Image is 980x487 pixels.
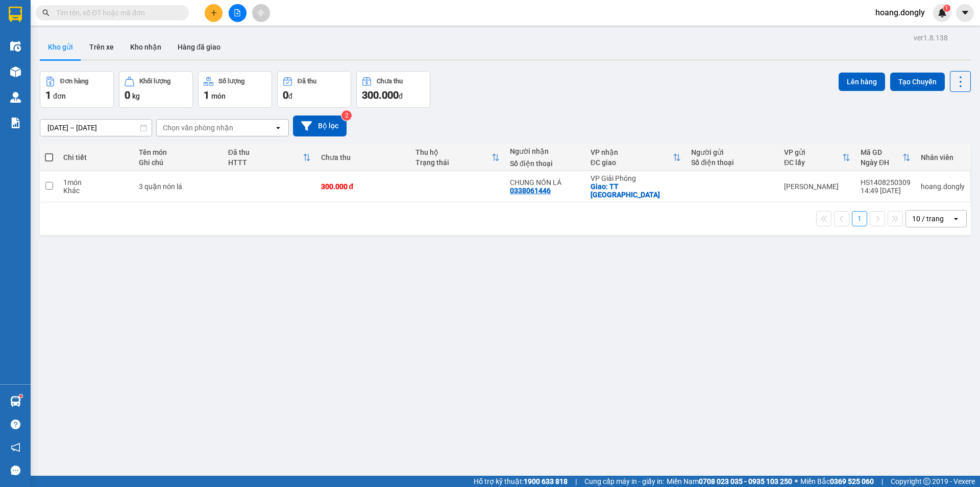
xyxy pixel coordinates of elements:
[914,32,948,43] div: ver 1.8.138
[211,92,226,100] span: món
[839,73,885,91] button: Lên hàng
[218,78,244,85] div: Số lượng
[81,35,122,59] button: Trên xe
[861,158,902,167] div: Ngày ĐH
[943,5,950,12] sup: 1
[10,118,21,128] img: solution-icon
[10,92,21,103] img: warehouse-icon
[169,35,229,59] button: Hàng đã giao
[204,89,209,101] span: 1
[119,71,193,108] button: Khối lượng0kg
[223,144,316,171] th: Toggle SortBy
[139,182,218,191] div: 3 quận nón lá
[881,476,883,487] span: |
[56,7,177,18] input: Tìm tên, số ĐT hoặc mã đơn
[210,9,217,16] span: plus
[585,144,686,171] th: Toggle SortBy
[63,187,129,195] div: Khác
[283,89,288,101] span: 0
[10,396,21,407] img: warehouse-icon
[890,73,945,91] button: Tạo Chuyến
[691,158,774,167] div: Số điện thoại
[938,8,947,17] img: icon-new-feature
[139,158,218,167] div: Ghi chú
[591,158,673,167] div: ĐC giao
[575,476,577,487] span: |
[10,41,21,52] img: warehouse-icon
[861,187,911,195] div: 14:49 [DATE]
[257,9,264,16] span: aim
[341,110,352,121] sup: 2
[800,476,874,487] span: Miền Bắc
[163,123,233,133] div: Chọn văn phòng nhận
[45,89,51,101] span: 1
[921,153,965,161] div: Nhân viên
[510,147,580,155] div: Người nhận
[510,187,551,195] div: 0338061446
[139,148,218,156] div: Tên món
[415,158,492,167] div: Trạng thái
[132,92,140,100] span: kg
[288,92,292,100] span: đ
[252,4,270,22] button: aim
[830,477,874,485] strong: 0369 525 060
[362,89,399,101] span: 300.000
[63,178,129,187] div: 1 món
[584,476,664,487] span: Cung cấp máy in - giấy in:
[691,148,774,156] div: Người gửi
[274,124,282,132] svg: open
[60,78,88,85] div: Đơn hàng
[228,158,303,167] div: HTTT
[784,182,850,191] div: [PERSON_NAME]
[40,120,152,136] input: Select a date range.
[9,7,22,22] img: logo-vxr
[10,66,21,77] img: warehouse-icon
[591,148,673,156] div: VP nhận
[852,211,867,226] button: 1
[667,476,792,487] span: Miền Nam
[11,443,20,452] span: notification
[321,182,405,191] div: 300.000 đ
[923,478,930,485] span: copyright
[474,476,568,487] span: Hỗ trợ kỹ thuật:
[139,78,170,85] div: Khối lượng
[42,9,50,16] span: search
[784,158,842,167] div: ĐC lấy
[377,78,403,85] div: Chưa thu
[912,214,944,224] div: 10 / trang
[63,153,129,161] div: Chi tiết
[11,420,20,429] span: question-circle
[952,215,960,223] svg: open
[867,6,933,19] span: hoang.dongly
[861,148,902,156] div: Mã GD
[205,4,223,22] button: plus
[53,92,66,100] span: đơn
[591,174,681,182] div: VP Giải Phóng
[229,4,247,22] button: file-add
[40,71,114,108] button: Đơn hàng1đơn
[795,479,798,483] span: ⚪️
[228,148,303,156] div: Đã thu
[298,78,316,85] div: Đã thu
[524,477,568,485] strong: 1900 633 818
[855,144,916,171] th: Toggle SortBy
[510,159,580,168] div: Số điện thoại
[321,153,405,161] div: Chưa thu
[591,182,681,199] div: Giao: TT NC
[293,115,347,136] button: Bộ lọc
[510,178,580,187] div: CHUNG NÓN LÁ
[198,71,272,108] button: Số lượng1món
[11,466,20,475] span: message
[277,71,351,108] button: Đã thu0đ
[399,92,403,100] span: đ
[921,182,965,191] div: hoang.dongly
[699,477,792,485] strong: 0708 023 035 - 0935 103 250
[861,178,911,187] div: HS1408250309
[234,9,241,16] span: file-add
[410,144,505,171] th: Toggle SortBy
[122,35,169,59] button: Kho nhận
[415,148,492,156] div: Thu hộ
[19,395,22,398] sup: 1
[40,35,81,59] button: Kho gửi
[945,5,948,12] span: 1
